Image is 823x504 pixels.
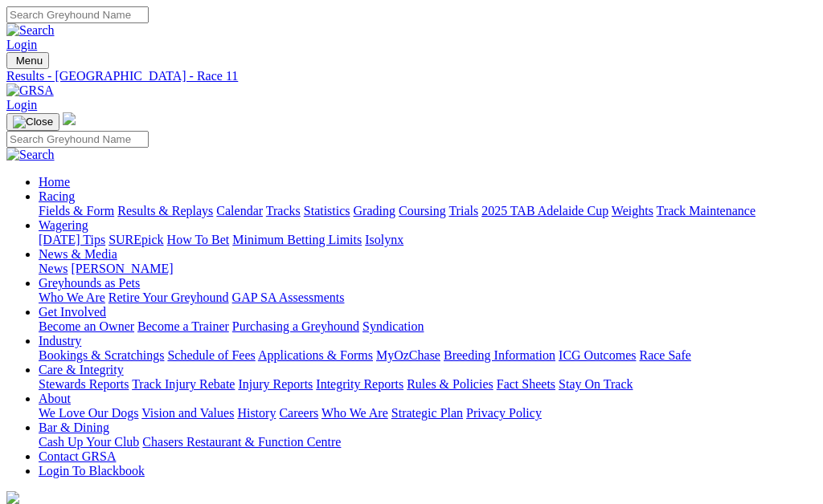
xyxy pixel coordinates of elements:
[39,435,817,449] div: Bar & Dining
[71,262,173,275] a: [PERSON_NAME]
[39,218,88,232] a: Wagering
[6,83,54,98] img: GRSA
[407,377,493,391] a: Rules & Policies
[39,406,138,420] a: We Love Our Dogs
[39,319,817,334] div: Get Involved
[237,406,276,420] a: History
[639,348,690,362] a: Race Safe
[258,348,373,362] a: Applications & Forms
[6,23,55,38] img: Search
[466,406,542,420] a: Privacy Policy
[6,6,149,23] input: Search
[216,204,263,217] a: Calendar
[39,204,817,218] div: Racing
[167,348,255,362] a: Schedule of Fees
[142,435,341,449] a: Chasers Restaurant & Function Centre
[362,319,424,333] a: Syndication
[39,377,817,392] div: Care & Integrity
[39,392,71,405] a: About
[391,406,463,420] a: Strategic Plan
[6,69,817,83] a: Results - [GEOGRAPHIC_DATA] - Race 11
[39,262,817,276] div: News & Media
[39,291,817,305] div: Greyhounds as Pets
[39,291,105,304] a: Who We Are
[117,204,213,217] a: Results & Replays
[39,276,140,290] a: Greyhounds as Pets
[39,421,109,434] a: Bar & Dining
[39,334,81,348] a: Industry
[497,377,555,391] a: Fact Sheets
[109,233,163,246] a: SUREpick
[232,319,359,333] a: Purchasing a Greyhound
[63,112,76,125] img: logo-grsa-white.png
[39,189,75,203] a: Racing
[612,204,653,217] a: Weights
[39,175,70,189] a: Home
[316,377,403,391] a: Integrity Reports
[657,204,755,217] a: Track Maintenance
[6,491,19,504] img: logo-grsa-white.png
[39,247,117,261] a: News & Media
[266,204,301,217] a: Tracks
[399,204,446,217] a: Coursing
[6,113,59,131] button: Toggle navigation
[13,116,53,128] img: Close
[39,233,817,247] div: Wagering
[39,348,164,362] a: Bookings & Scratchings
[39,406,817,421] div: About
[304,204,350,217] a: Statistics
[39,363,124,376] a: Care & Integrity
[448,204,478,217] a: Trials
[321,406,388,420] a: Who We Are
[6,148,55,162] img: Search
[444,348,555,362] a: Breeding Information
[238,377,313,391] a: Injury Reports
[137,319,229,333] a: Become a Trainer
[39,305,106,319] a: Get Involved
[39,233,105,246] a: [DATE] Tips
[109,291,229,304] a: Retire Your Greyhound
[232,291,345,304] a: GAP SA Assessments
[6,98,37,112] a: Login
[39,204,114,217] a: Fields & Form
[39,262,68,275] a: News
[6,38,37,51] a: Login
[39,449,116,463] a: Contact GRSA
[232,233,362,246] a: Minimum Betting Limits
[39,435,139,449] a: Cash Up Your Club
[39,377,129,391] a: Stewards Reports
[376,348,440,362] a: MyOzChase
[279,406,318,420] a: Careers
[39,464,145,478] a: Login To Blackbook
[16,55,43,67] span: Menu
[6,131,149,148] input: Search
[559,348,636,362] a: ICG Outcomes
[6,52,49,69] button: Toggle navigation
[365,233,403,246] a: Isolynx
[354,204,395,217] a: Grading
[39,319,134,333] a: Become an Owner
[132,377,235,391] a: Track Injury Rebate
[559,377,633,391] a: Stay On Track
[167,233,230,246] a: How To Bet
[141,406,234,420] a: Vision and Values
[481,204,608,217] a: 2025 TAB Adelaide Cup
[39,348,817,363] div: Industry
